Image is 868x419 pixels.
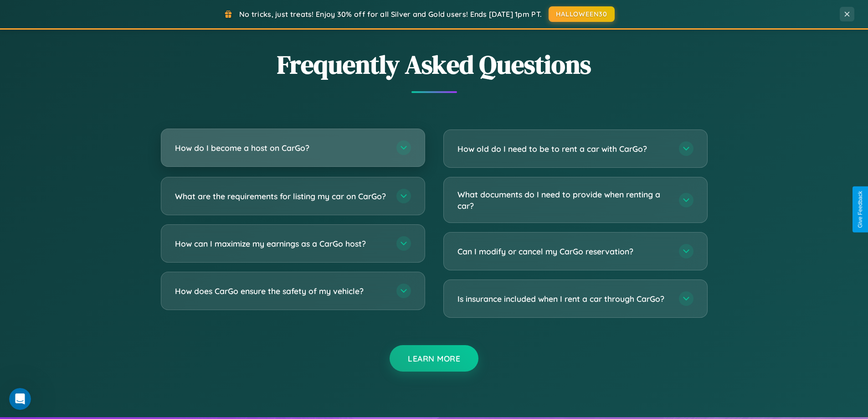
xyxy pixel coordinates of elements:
iframe: Intercom live chat [9,388,31,410]
div: Give Feedback [857,191,863,228]
button: Learn More [390,345,478,372]
h3: How old do I need to be to rent a car with CarGo? [457,143,670,155]
h3: How do I become a host on CarGo? [175,142,387,154]
h3: Is insurance included when I rent a car through CarGo? [457,293,670,305]
h2: Frequently Asked Questions [161,47,708,82]
span: No tricks, just treats! Enjoy 30% off for all Silver and Gold users! Ends [DATE] 1pm PT. [239,10,542,19]
h3: Can I modify or cancel my CarGo reservation? [457,246,670,257]
button: HALLOWEEN30 [549,6,615,22]
h3: How can I maximize my earnings as a CarGo host? [175,238,387,249]
h3: How does CarGo ensure the safety of my vehicle? [175,285,387,297]
h3: What are the requirements for listing my car on CarGo? [175,191,387,202]
h3: What documents do I need to provide when renting a car? [457,189,670,211]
